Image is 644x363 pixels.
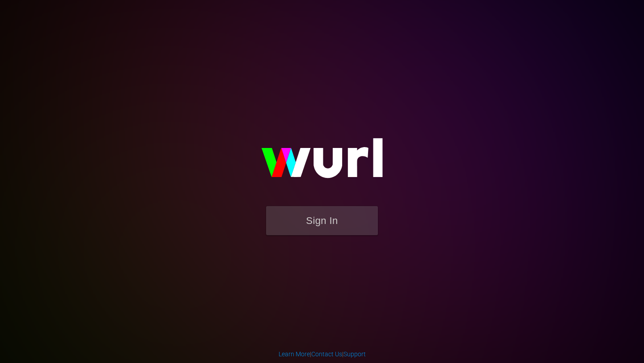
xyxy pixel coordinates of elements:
[233,119,411,206] img: wurl-logo-on-black-223613ac3d8ba8fe6dc639794a292ebdb59501304c7dfd60c99c58986ef67473.svg
[266,206,378,235] button: Sign In
[343,350,366,358] a: Support
[311,350,342,358] a: Contact Us
[279,350,366,359] div: | |
[279,350,310,358] a: Learn More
